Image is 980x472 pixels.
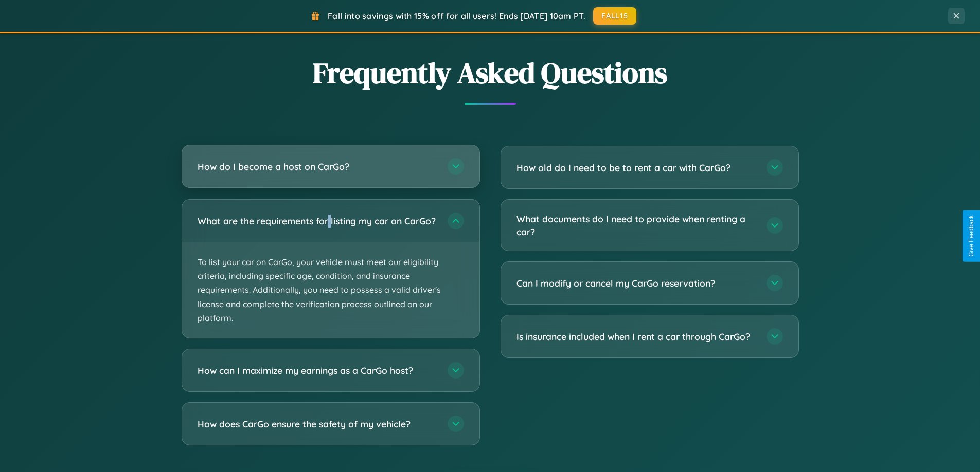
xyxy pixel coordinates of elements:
[516,161,756,174] h3: How old do I need to be to rent a car with CarGo?
[198,364,437,377] h3: How can I maximize my earnings as a CarGo host?
[182,53,799,92] h2: Frequently Asked Questions
[328,11,585,21] span: Fall into savings with 15% off for all users! Ends [DATE] 10am PT.
[182,242,479,338] p: To list your car on CarGo, your vehicle must meet our eligibility criteria, including specific ag...
[593,7,636,25] button: FALL15
[198,418,437,430] h3: How does CarGo ensure the safety of my vehicle?
[968,215,975,257] div: Give Feedback
[516,330,756,343] h3: Is insurance included when I rent a car through CarGo?
[198,160,437,173] h3: How do I become a host on CarGo?
[516,213,756,238] h3: What documents do I need to provide when renting a car?
[516,277,756,290] h3: Can I modify or cancel my CarGo reservation?
[198,215,437,228] h3: What are the requirements for listing my car on CarGo?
